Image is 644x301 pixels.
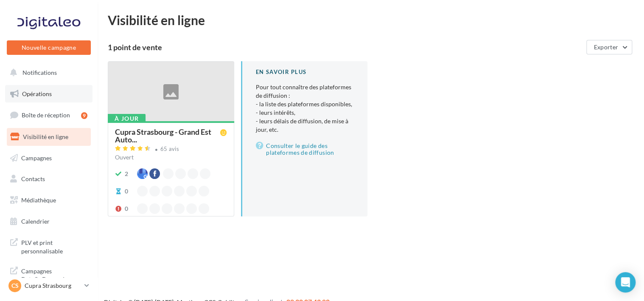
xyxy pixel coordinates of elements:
[256,68,354,76] div: En savoir plus
[25,281,81,290] p: Cupra Strasbourg
[615,272,636,292] div: Open Intercom Messenger
[22,90,52,97] span: Opérations
[23,133,68,140] span: Visibilité en ligne
[125,170,128,178] div: 2
[22,69,57,76] span: Notifications
[594,43,618,51] span: Exporter
[115,128,220,143] span: Cupra Strasbourg - Grand Est Auto...
[256,117,354,134] li: - leurs délais de diffusion, de mise à jour, etc.
[5,191,92,209] a: Médiathèque
[115,145,227,155] a: 65 avis
[5,85,92,103] a: Opérations
[21,175,45,182] span: Contacts
[108,43,583,51] div: 1 point de vente
[256,83,354,134] p: Pour tout connaître des plateformes de diffusion :
[22,111,70,119] span: Boîte de réception
[256,108,354,117] li: - leurs intérêts,
[125,187,128,196] div: 0
[21,196,56,204] span: Médiathèque
[21,237,87,255] span: PLV et print personnalisable
[5,213,92,230] a: Calendrier
[7,278,91,294] a: CS Cupra Strasbourg
[160,146,179,152] div: 65 avis
[21,265,87,284] span: Campagnes DataOnDemand
[115,153,134,161] span: Ouvert
[81,112,87,119] div: 9
[5,64,89,82] button: Notifications
[5,128,92,146] a: Visibilité en ligne
[5,233,92,258] a: PLV et print personnalisable
[21,154,52,161] span: Campagnes
[5,149,92,167] a: Campagnes
[108,14,634,26] div: Visibilité en ligne
[108,114,146,123] div: À jour
[21,218,50,225] span: Calendrier
[5,170,92,188] a: Contacts
[11,281,19,290] span: CS
[586,40,632,54] button: Exporter
[256,141,354,158] a: Consulter le guide des plateformes de diffusion
[256,100,354,108] li: - la liste des plateformes disponibles,
[125,204,128,213] div: 0
[5,106,92,124] a: Boîte de réception9
[7,40,91,55] button: Nouvelle campagne
[5,262,92,287] a: Campagnes DataOnDemand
